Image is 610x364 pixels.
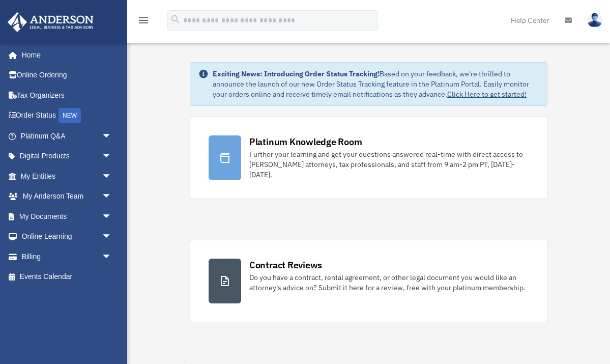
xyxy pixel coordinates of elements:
[7,206,127,227] a: My Documentsarrow_drop_down
[7,85,127,105] a: Tax Organizers
[5,12,97,32] img: Anderson Advisors Platinum Portal
[7,146,127,166] a: Digital Productsarrow_drop_down
[447,90,527,99] a: Click Here to get started!
[190,240,547,322] a: Contract Reviews Do you have a contract, rental agreement, or other legal document you would like...
[7,267,127,287] a: Events Calendar
[137,14,150,26] i: menu
[59,108,81,123] div: NEW
[7,246,127,267] a: Billingarrow_drop_down
[102,246,122,267] span: arrow_drop_down
[7,186,127,207] a: My Anderson Teamarrow_drop_down
[213,69,539,99] div: Based on your feedback, we're thrilled to announce the launch of our new Order Status Tracking fe...
[102,186,122,207] span: arrow_drop_down
[7,227,127,247] a: Online Learningarrow_drop_down
[249,272,529,293] div: Do you have a contract, rental agreement, or other legal document you would like an attorney's ad...
[102,126,122,147] span: arrow_drop_down
[102,146,122,167] span: arrow_drop_down
[587,13,602,27] img: User Pic
[7,65,127,86] a: Online Ordering
[7,126,127,146] a: Platinum Q&Aarrow_drop_down
[249,259,322,271] div: Contract Reviews
[7,45,122,65] a: Home
[102,206,122,227] span: arrow_drop_down
[102,227,122,247] span: arrow_drop_down
[102,166,122,187] span: arrow_drop_down
[7,166,127,186] a: My Entitiesarrow_drop_down
[249,135,362,148] div: Platinum Knowledge Room
[170,14,181,25] i: search
[137,18,150,26] a: menu
[213,69,380,78] strong: Exciting News: Introducing Order Status Tracking!
[7,105,127,126] a: Order StatusNEW
[190,117,547,199] a: Platinum Knowledge Room Further your learning and get your questions answered real-time with dire...
[249,149,529,180] div: Further your learning and get your questions answered real-time with direct access to [PERSON_NAM...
